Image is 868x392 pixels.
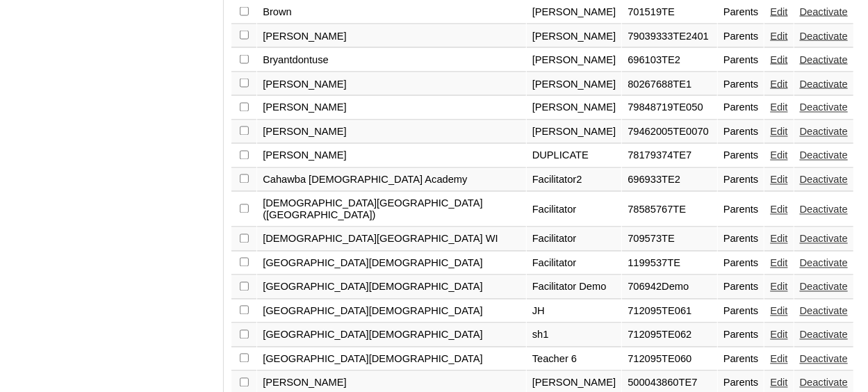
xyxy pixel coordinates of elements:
[800,126,848,138] a: Deactivate
[718,73,764,97] td: Parents
[527,228,622,252] td: Facilitator
[257,1,526,24] td: Brown
[800,174,848,186] a: Deactivate
[718,324,764,348] td: Parents
[800,79,848,90] a: Deactivate
[800,258,848,269] a: Deactivate
[800,54,848,65] a: Deactivate
[718,145,764,168] td: Parents
[257,228,526,252] td: [DEMOGRAPHIC_DATA][GEOGRAPHIC_DATA] WI
[800,354,848,365] a: Deactivate
[622,97,717,120] td: 79848719TE050
[527,49,622,72] td: [PERSON_NAME]
[770,204,787,215] a: Edit
[770,354,787,365] a: Edit
[257,252,526,276] td: [GEOGRAPHIC_DATA][DEMOGRAPHIC_DATA]
[770,329,787,341] a: Edit
[527,73,622,97] td: [PERSON_NAME]
[257,145,526,168] td: [PERSON_NAME]
[800,306,848,317] a: Deactivate
[718,348,764,372] td: Parents
[527,121,622,145] td: [PERSON_NAME]
[622,169,717,193] td: 696933TE2
[527,145,622,168] td: DUPLICATE
[718,252,764,276] td: Parents
[527,348,622,372] td: Teacher 6
[257,73,526,97] td: [PERSON_NAME]
[800,102,848,113] a: Deactivate
[527,25,622,49] td: [PERSON_NAME]
[770,6,787,17] a: Edit
[527,300,622,324] td: JH
[622,145,717,168] td: 78179374TE7
[770,377,787,389] a: Edit
[622,73,717,97] td: 80267688TE1
[770,102,787,113] a: Edit
[770,281,787,293] a: Edit
[770,234,787,245] a: Edit
[770,150,787,161] a: Edit
[622,121,717,145] td: 79462005TE0070
[527,324,622,348] td: sh1
[800,204,848,215] a: Deactivate
[257,49,526,72] td: Bryantdontuse
[718,228,764,252] td: Parents
[622,252,717,276] td: 1199537TE
[527,169,622,193] td: Facilitator2
[527,97,622,120] td: [PERSON_NAME]
[257,193,526,227] td: [DEMOGRAPHIC_DATA][GEOGRAPHIC_DATA]([GEOGRAPHIC_DATA])
[770,79,787,90] a: Edit
[527,1,622,24] td: [PERSON_NAME]
[257,169,526,193] td: Cahawba [DEMOGRAPHIC_DATA] Academy
[718,1,764,24] td: Parents
[257,324,526,348] td: [GEOGRAPHIC_DATA][DEMOGRAPHIC_DATA]
[257,121,526,145] td: [PERSON_NAME]
[622,25,717,49] td: 79039333TE2401
[718,25,764,49] td: Parents
[800,150,848,161] a: Deactivate
[622,193,717,227] td: 78585767TE
[622,228,717,252] td: 709573TE
[770,174,787,186] a: Edit
[800,377,848,389] a: Deactivate
[718,300,764,324] td: Parents
[257,300,526,324] td: [GEOGRAPHIC_DATA][DEMOGRAPHIC_DATA]
[718,49,764,72] td: Parents
[622,1,717,24] td: 701519TE
[622,300,717,324] td: 712095TE061
[718,169,764,193] td: Parents
[257,97,526,120] td: [PERSON_NAME]
[257,276,526,300] td: [GEOGRAPHIC_DATA][DEMOGRAPHIC_DATA]
[770,31,787,42] a: Edit
[800,31,848,42] a: Deactivate
[622,324,717,348] td: 712095TE062
[800,234,848,245] a: Deactivate
[800,329,848,341] a: Deactivate
[622,276,717,300] td: 706942Demo
[770,306,787,317] a: Edit
[718,193,764,227] td: Parents
[718,276,764,300] td: Parents
[257,25,526,49] td: [PERSON_NAME]
[527,193,622,227] td: Facilitator
[257,348,526,372] td: [GEOGRAPHIC_DATA][DEMOGRAPHIC_DATA]
[770,258,787,269] a: Edit
[770,126,787,138] a: Edit
[622,348,717,372] td: 712095TE060
[622,49,717,72] td: 696103TE2
[527,252,622,276] td: Facilitator
[527,276,622,300] td: Facilitator Demo
[770,54,787,65] a: Edit
[800,281,848,293] a: Deactivate
[718,97,764,120] td: Parents
[718,121,764,145] td: Parents
[800,6,848,17] a: Deactivate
